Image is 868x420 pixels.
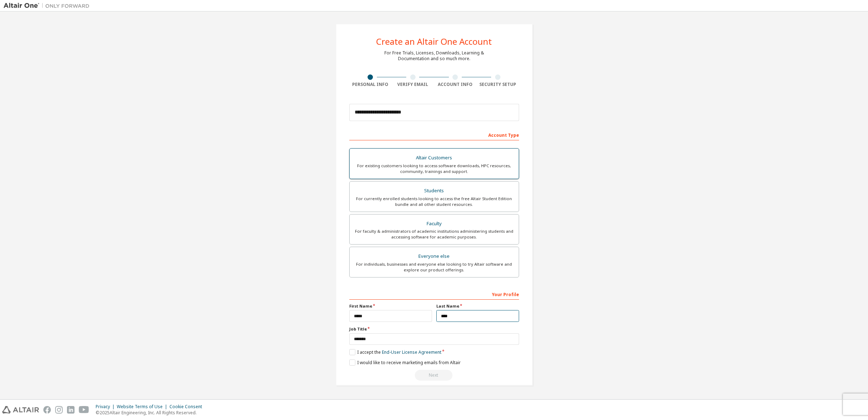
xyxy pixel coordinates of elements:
[349,82,392,87] div: Personal Info
[79,406,89,414] img: youtube.svg
[349,326,519,332] label: Job Title
[349,359,461,366] label: I would like to receive marketing emails from Altair
[349,288,519,300] div: Your Profile
[376,37,492,46] div: Create an Altair One Account
[384,50,484,62] div: For Free Trials, Licenses, Downloads, Learning & Documentation and so much more.
[436,303,519,309] label: Last Name
[43,406,51,414] img: facebook.svg
[354,251,514,261] div: Everyone else
[354,186,514,196] div: Students
[67,406,75,414] img: linkedin.svg
[117,404,169,410] div: Website Terms of Use
[354,163,514,174] div: For existing customers looking to access software downloads, HPC resources, community, trainings ...
[434,82,477,87] div: Account Info
[382,349,441,355] a: End-User License Agreement
[354,228,514,240] div: For faculty & administrators of academic institutions administering students and accessing softwa...
[354,219,514,229] div: Faculty
[349,129,519,140] div: Account Type
[349,303,432,309] label: First Name
[392,82,434,87] div: Verify Email
[349,370,519,381] div: Select your account type to continue
[4,2,93,9] img: Altair One
[55,406,63,414] img: instagram.svg
[354,196,514,207] div: For currently enrolled students looking to access the free Altair Student Edition bundle and all ...
[2,406,39,414] img: altair_logo.svg
[96,404,117,410] div: Privacy
[169,404,206,410] div: Cookie Consent
[354,153,514,163] div: Altair Customers
[476,82,519,87] div: Security Setup
[96,410,206,416] p: © 2025 Altair Engineering, Inc. All Rights Reserved.
[349,349,441,355] label: I accept the
[354,261,514,273] div: For individuals, businesses and everyone else looking to try Altair software and explore our prod...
